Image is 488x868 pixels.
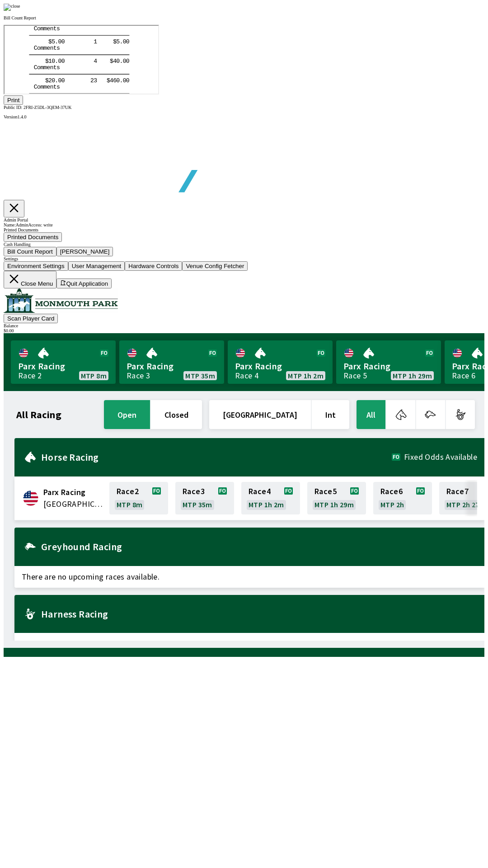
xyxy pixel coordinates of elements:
[49,58,52,65] tspan: t
[4,328,484,333] div: $ 0.00
[16,411,61,418] h1: All Racing
[41,543,477,550] h2: Greyhound Racing
[41,453,392,461] h2: Horse Racing
[4,288,118,313] img: venue logo
[241,482,300,514] a: Race4MTP 1h 2m
[175,482,234,514] a: Race3MTP 35m
[54,32,57,39] tspan: 0
[54,52,57,58] tspan: 0
[18,372,42,379] div: Race 2
[43,498,104,510] span: United States
[117,501,142,508] span: MTP 8m
[249,501,284,508] span: MTP 1h 2m
[23,105,72,110] span: 2FRI-Z5DL-3QEM-37UK
[41,52,44,58] tspan: $
[42,39,46,46] tspan: e
[119,340,224,384] a: Parx RacingRace 3MTP 35m
[4,323,484,328] div: Balance
[357,400,385,429] button: All
[18,360,108,372] span: Parx Racing
[446,501,486,508] span: MTP 2h 27m
[373,482,432,514] a: Race6MTP 2h
[288,372,324,379] span: MTP 1h 2m
[108,52,112,58] tspan: 6
[57,32,61,39] tspan: 0
[57,52,61,58] tspan: 0
[312,400,349,429] button: Int
[4,256,484,261] div: Settings
[314,501,354,508] span: MTP 1h 29m
[105,52,109,58] tspan: 4
[307,482,366,514] a: Race5MTP 1h 29m
[102,52,106,58] tspan: $
[68,261,125,271] button: User Management
[118,32,122,39] tspan: 0
[235,372,258,379] div: Race 4
[33,39,36,46] tspan: o
[4,247,56,256] button: Bill Count Report
[14,566,484,588] span: There are no upcoming races available.
[4,15,484,20] p: Bill Count Report
[4,222,484,227] div: Name: Admin Access: write
[183,501,212,508] span: MTP 35m
[24,119,284,215] img: global tote logo
[47,52,51,58] tspan: 0
[4,227,484,232] div: Printed Documents
[117,488,139,495] span: Race 2
[11,340,116,384] a: Parx RacingRace 2MTP 8m
[4,217,484,222] div: Admin Portal
[185,372,215,379] span: MTP 35m
[343,372,367,379] div: Race 5
[115,32,119,39] tspan: .
[127,360,217,372] span: Parx Racing
[51,52,54,58] tspan: .
[209,400,311,429] button: [GEOGRAPHIC_DATA]
[104,400,150,429] button: open
[43,486,104,498] span: Parx Racing
[4,25,159,94] iframe: ReportvIEWER
[51,32,54,39] tspan: .
[29,58,33,65] tspan: C
[36,58,39,65] tspan: m
[89,32,93,39] tspan: 4
[314,488,337,495] span: Race 5
[41,610,477,618] h2: Harness Racing
[46,58,49,65] tspan: n
[47,32,51,39] tspan: 0
[44,52,47,58] tspan: 2
[4,271,56,288] button: Close Menu
[115,52,119,58] tspan: .
[343,360,434,372] span: Parx Racing
[39,39,42,46] tspan: m
[46,39,49,46] tspan: n
[336,340,441,384] a: Parx RacingRace 5MTP 1h 29m
[125,261,182,271] button: Hardware Controls
[41,32,44,39] tspan: $
[380,488,403,495] span: Race 6
[249,488,271,495] span: Race 4
[380,501,404,508] span: MTP 2h
[109,482,168,514] a: Race2MTP 8m
[393,372,432,379] span: MTP 1h 29m
[105,32,109,39] tspan: $
[49,39,52,46] tspan: t
[122,32,125,39] tspan: 0
[4,95,23,105] button: Print
[81,372,107,379] span: MTP 8m
[228,340,333,384] a: Parx RacingRace 4MTP 1h 2m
